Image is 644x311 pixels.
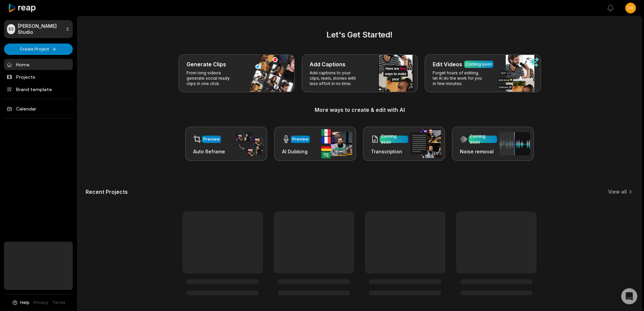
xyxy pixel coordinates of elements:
a: Privacy [34,300,48,306]
h3: Transcription [371,148,408,155]
img: ai_dubbing.png [321,129,352,158]
div: Coming soon [470,133,496,145]
a: Terms [52,300,65,306]
h2: Recent Projects [86,188,128,195]
a: Projects [4,71,73,82]
img: transcription.png [410,129,441,158]
h3: Auto Reframe [193,148,225,155]
div: Open Intercom Messenger [621,288,637,304]
h3: AI Dubbing [282,148,310,155]
img: noise_removal.png [499,132,530,155]
a: Home [4,59,73,70]
div: Coming soon [466,61,492,67]
img: auto_reframe.png [232,131,263,157]
div: Preview [203,136,220,142]
button: Help [12,300,30,306]
h3: Generate Clips [186,60,226,68]
button: Create Project [4,44,73,55]
p: Forget hours of editing, let AI do the work for you in few minutes. [433,70,485,86]
p: Add captions to your clips, reels, stories with less effort in no time. [310,70,362,86]
a: Calendar [4,103,73,114]
h2: Let's Get Started! [86,29,634,41]
h3: Edit Videos [433,60,462,68]
p: From long videos generate social ready clips in one click. [186,70,238,86]
div: Preview [292,136,309,142]
h3: Add Captions [310,60,345,68]
div: ES [7,24,15,34]
h3: Noise removal [460,148,497,155]
a: View all [608,188,627,195]
div: Coming soon [381,133,407,145]
h3: More ways to create & edit with AI [86,106,634,114]
span: Help [20,300,30,306]
p: [PERSON_NAME] Studio [18,23,63,35]
a: Brand template [4,84,73,95]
